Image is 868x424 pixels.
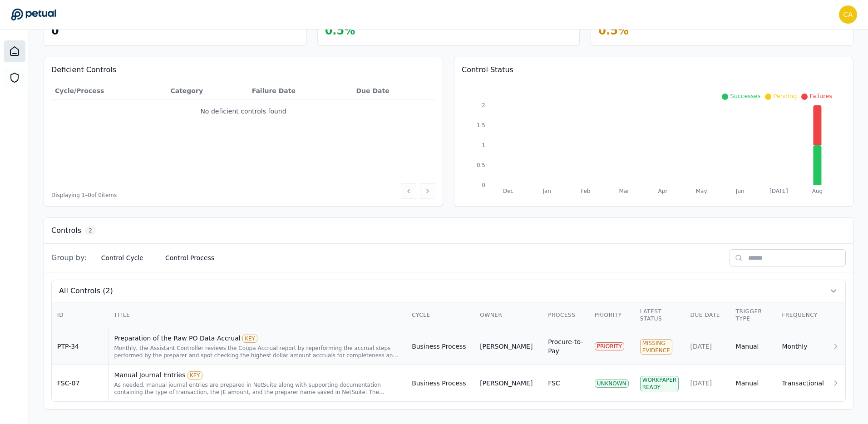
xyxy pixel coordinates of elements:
div: Monthly, the Assistant Controller reviews the Coupa Accrual report by reperforming the accrual st... [114,345,401,359]
tspan: 1.5 [477,122,485,128]
h3: Controls [51,225,81,236]
td: Manual [730,328,777,365]
th: Category [167,83,248,99]
div: KEY [187,371,202,380]
span: 0 [51,25,59,37]
button: All Controls (2) [52,280,845,302]
div: Workpaper Ready [640,376,679,391]
th: Cycle/Process [51,83,167,99]
th: Latest Status [635,302,685,328]
div: KEY [242,335,257,343]
img: carmen.lam@klaviyo.com [839,5,857,24]
th: Priority [589,302,635,328]
td: Monthly [776,328,829,365]
span: 0.5 % [325,25,355,37]
span: All Controls (2) [59,286,113,296]
span: Pending [773,93,797,99]
tspan: Apr [658,188,668,194]
a: Go to Dashboard [11,8,56,21]
td: Manual [730,365,777,402]
tspan: [DATE] [769,188,788,194]
th: Cycle [406,302,474,328]
div: FSC [548,379,560,388]
div: [DATE] [690,379,725,388]
th: Title [108,302,406,328]
th: Failure Date [248,83,353,99]
td: Business Process [406,328,474,365]
span: Successes [730,93,760,99]
div: UNKNOWN [595,380,629,388]
tspan: 1 [482,142,485,148]
div: PRIORITY [595,342,624,350]
div: Procure-to-Pay [548,337,584,355]
tspan: Feb [581,188,590,194]
th: Owner [474,302,542,328]
span: Displaying 1– 0 of 0 items [51,192,117,199]
th: Due Date [352,83,435,99]
tspan: 0.5 [477,162,485,168]
h3: Deficient Controls [51,64,435,75]
div: [PERSON_NAME] [480,342,533,351]
div: As needed, manual journal entries are prepared in NetSuite along with supporting documentation co... [114,381,401,396]
tspan: May [696,188,707,194]
tspan: Jan [542,188,551,194]
td: PTP-34 [52,328,108,365]
tspan: Aug [812,188,823,194]
a: Dashboard [4,40,25,62]
span: Group by: [51,252,87,263]
div: Missing Evidence [640,339,672,355]
td: No deficient controls found [51,99,435,123]
tspan: Jun [735,188,745,194]
td: FSC-07 [52,365,108,402]
a: SOC [4,67,25,89]
div: [DATE] [690,342,725,351]
span: Failures [809,93,832,99]
th: Trigger Type [730,302,777,328]
tspan: Dec [503,188,513,194]
h3: Control Status [462,64,846,75]
div: [PERSON_NAME] [480,379,533,388]
span: 2 [85,226,96,235]
td: Transactional [776,365,829,402]
th: ID [52,302,108,328]
tspan: 2 [482,102,485,108]
tspan: Mar [619,188,630,194]
div: Preparation of the Raw PO Data Accrual [114,334,401,343]
span: 0.5 % [598,25,629,37]
button: Control Cycle [94,250,151,266]
th: Due Date [685,302,730,328]
button: Control Process [158,250,222,266]
th: Process [542,302,589,328]
tspan: 0 [482,182,485,188]
td: Business Process [406,365,474,402]
th: Frequency [776,302,829,328]
div: Manual Journal Entries [114,370,401,380]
